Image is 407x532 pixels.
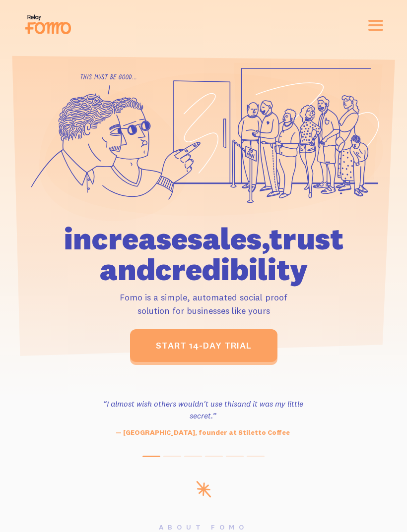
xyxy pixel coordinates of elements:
h1: increase sales, trust and credibility [36,223,371,285]
h3: “I almost wish others wouldn't use this and it was my little secret.” [93,398,313,421]
p: — [GEOGRAPHIC_DATA], founder at Stiletto Coffee [93,427,313,438]
a: start 14-day trial [130,329,277,362]
p: Fomo is a simple, automated social proof solution for businesses like yours [36,291,371,317]
h6: About Fomo [12,524,395,531]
